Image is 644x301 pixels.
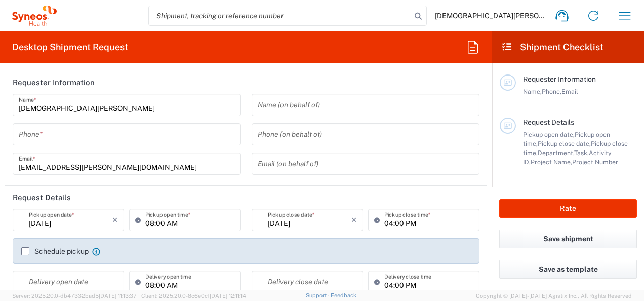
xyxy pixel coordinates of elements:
span: [DEMOGRAPHIC_DATA][PERSON_NAME] [435,11,546,20]
span: Request Details [523,118,574,126]
span: Task, [574,149,589,157]
span: Pickup close date, [538,140,591,147]
span: Phone, [542,88,561,95]
label: Schedule pickup [21,247,89,255]
h2: Desktop Shipment Request [12,41,128,53]
span: [DATE] 11:13:37 [99,293,137,299]
span: Department, [538,149,574,157]
i: × [112,212,118,228]
span: Name, [523,88,542,95]
span: Client: 2025.20.0-8c6e0cf [141,293,246,299]
span: Copyright © [DATE]-[DATE] Agistix Inc., All Rights Reserved [476,291,632,300]
a: Support [306,292,331,298]
button: Rate [499,199,637,218]
span: [DATE] 12:11:14 [210,293,246,299]
span: Email [561,88,578,95]
i: × [351,212,357,228]
button: Save as template [499,260,637,279]
a: Feedback [331,292,356,298]
span: Server: 2025.20.0-db47332bad5 [12,293,137,299]
span: Requester Information [523,75,596,83]
h2: Requester Information [13,78,95,88]
h2: Request Details [13,193,71,203]
span: Project Number [572,158,618,166]
button: Save shipment [499,230,637,248]
input: Shipment, tracking or reference number [149,6,411,25]
h2: Shipment Checklist [501,41,603,53]
span: Pickup open date, [523,131,575,138]
span: Project Name, [531,158,572,166]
